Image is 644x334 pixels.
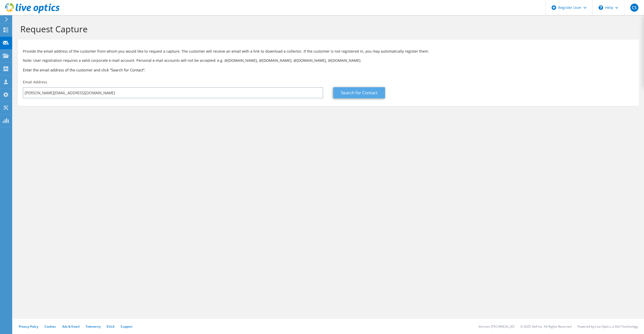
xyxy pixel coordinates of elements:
[107,324,114,329] a: EULA
[23,58,634,63] p: Note: User registration requires a valid corporate e-mail account. Personal e-mail accounts will ...
[23,49,634,54] p: Provide the email address of the customer from whom you would like to request a capture. The cust...
[121,324,133,329] a: Support
[520,324,571,329] li: © 2025 Dell Inc. All Rights Reserved
[478,324,514,329] li: Version: [TECHNICAL_ID]
[599,5,603,10] svg: \n
[577,324,638,329] li: Powered by Live Optics, a Dell Technology
[23,67,634,73] h3: Enter the email address of the customer and click “Search for Contact”.
[19,324,38,329] a: Privacy Policy
[86,324,101,329] a: Telemetry
[62,324,79,329] a: Ads & Email
[630,4,638,12] span: CS
[44,324,56,329] a: Cookies
[23,80,47,85] label: Email Address
[333,87,385,98] a: Search for Contact
[20,24,634,34] h1: Request Capture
